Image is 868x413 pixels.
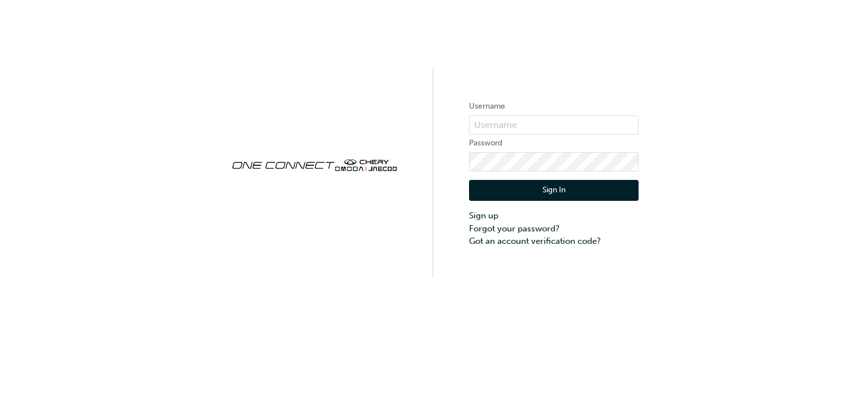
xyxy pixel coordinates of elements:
[469,209,639,222] a: Sign up
[229,149,399,179] img: oneconnect
[469,136,639,150] label: Password
[469,235,639,248] a: Got an account verification code?
[469,100,639,113] label: Username
[469,180,639,201] button: Sign In
[469,222,639,235] a: Forgot your password?
[469,115,639,135] input: Username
